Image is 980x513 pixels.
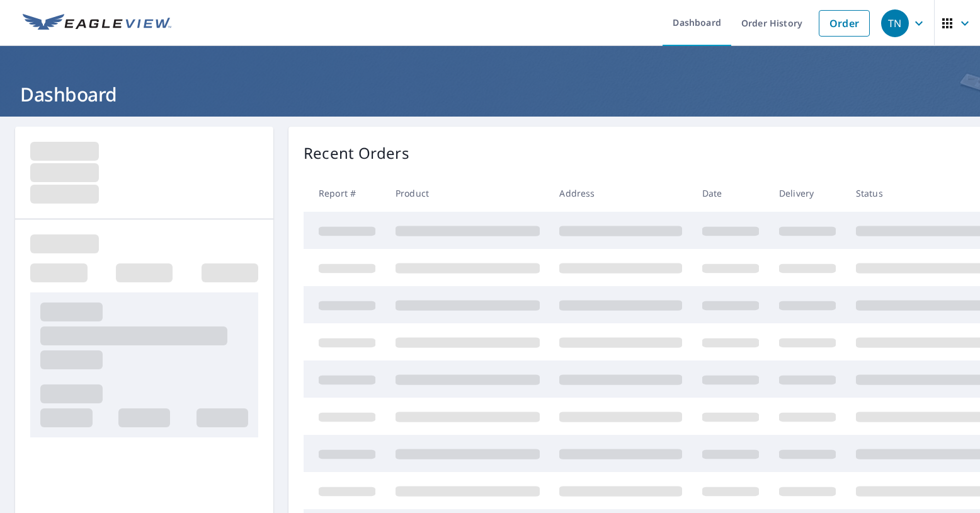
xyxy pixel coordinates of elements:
th: Address [549,175,692,212]
th: Delivery [769,175,846,212]
a: Order [819,10,870,37]
div: TN [881,9,909,37]
img: EV Logo [23,14,171,33]
th: Report # [304,175,385,212]
h1: Dashboard [15,81,965,107]
p: Recent Orders [304,142,409,164]
th: Product [385,175,550,212]
th: Date [692,175,769,212]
